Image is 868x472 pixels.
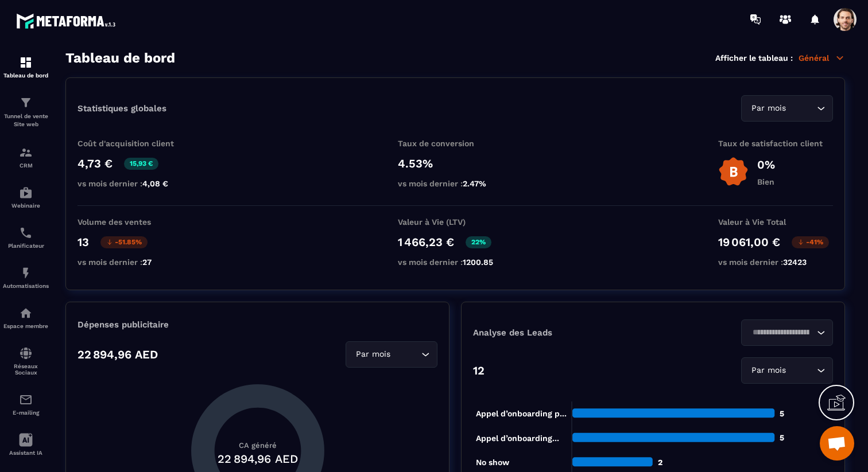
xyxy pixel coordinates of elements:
[77,319,437,330] p: Dépenses publicitaire
[398,179,513,188] p: vs mois dernier :
[715,53,793,63] p: Afficher le tableau :
[19,186,33,200] img: automations
[783,258,807,267] span: 32423
[799,53,845,63] p: Général
[19,306,33,320] img: automations
[398,235,454,249] p: 1 466,23 €
[3,338,49,384] a: social-networksocial-networkRéseaux Sociaux
[393,348,418,361] input: Search for option
[77,217,192,227] p: Volume des ventes
[476,458,510,467] tspan: No show
[346,341,437,368] div: Search for option
[77,235,89,249] p: 13
[3,217,49,258] a: schedulerschedulerPlanificateur
[820,426,854,461] div: Ouvrir le chat
[3,72,49,79] p: Tableau de bord
[3,47,49,87] a: formationformationTableau de bord
[19,393,33,407] img: email
[718,139,833,148] p: Taux de satisfaction client
[741,95,833,122] div: Search for option
[3,363,49,376] p: Réseaux Sociaux
[3,450,49,456] p: Assistant IA
[3,243,49,249] p: Planificateur
[749,364,788,377] span: Par mois
[142,258,152,267] span: 27
[476,409,567,419] tspan: Appel d’onboarding p...
[19,146,33,159] img: formation
[77,258,192,267] p: vs mois dernier :
[398,217,513,227] p: Valeur à Vie (LTV)
[718,217,833,227] p: Valeur à Vie Total
[19,226,33,240] img: scheduler
[77,157,113,170] p: 4,73 €
[19,266,33,280] img: automations
[3,202,49,209] p: Webinaire
[718,258,833,267] p: vs mois dernier :
[19,56,33,69] img: formation
[398,139,513,148] p: Taux de conversion
[718,157,749,187] img: b-badge-o.b3b20ee6.svg
[788,102,814,115] input: Search for option
[353,348,393,361] span: Par mois
[3,87,49,137] a: formationformationTunnel de vente Site web
[3,409,49,416] p: E-mailing
[77,103,166,114] p: Statistiques globales
[466,236,491,248] p: 22%
[757,177,775,186] p: Bien
[65,50,175,66] h3: Tableau de bord
[3,298,49,338] a: automationsautomationsEspace membre
[749,102,788,115] span: Par mois
[741,319,833,346] div: Search for option
[19,346,33,360] img: social-network
[476,434,559,443] tspan: Appel d’onboarding...
[473,327,653,338] p: Analyse des Leads
[19,96,33,110] img: formation
[757,158,775,171] p: 0%
[3,258,49,298] a: automationsautomationsAutomatisations
[3,162,49,169] p: CRM
[142,179,168,188] span: 4,08 €
[463,258,493,267] span: 1200.85
[77,179,192,188] p: vs mois dernier :
[792,236,829,248] p: -41%
[100,236,148,248] p: -51.85%
[788,364,814,377] input: Search for option
[718,235,780,249] p: 19 061,00 €
[3,323,49,329] p: Espace membre
[741,357,833,384] div: Search for option
[3,384,49,424] a: emailemailE-mailing
[398,157,513,170] p: 4.53%
[77,139,192,148] p: Coût d'acquisition client
[3,137,49,177] a: formationformationCRM
[124,158,158,170] p: 15,93 €
[463,179,486,188] span: 2.47%
[77,348,158,361] p: 22 894,96 AED
[473,364,485,377] p: 12
[398,258,513,267] p: vs mois dernier :
[3,112,49,128] p: Tunnel de vente Site web
[749,326,814,339] input: Search for option
[16,10,119,32] img: logo
[3,283,49,289] p: Automatisations
[3,177,49,217] a: automationsautomationsWebinaire
[3,424,49,465] a: Assistant IA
